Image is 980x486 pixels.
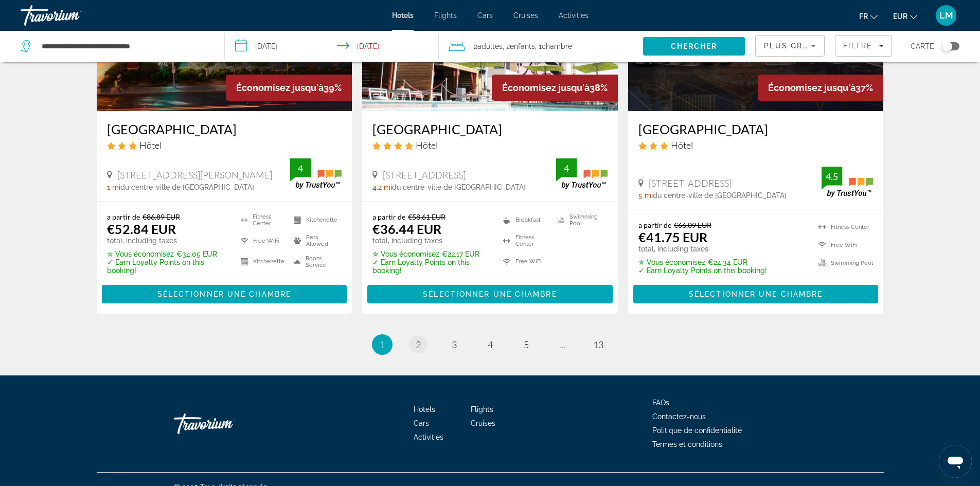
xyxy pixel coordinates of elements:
[859,12,868,21] span: fr
[939,445,972,478] iframe: Bouton de lancement de la fenêtre de messagerie
[372,139,608,151] div: 4 star Hotel
[813,221,873,233] li: Fitness Center
[408,212,446,221] del: €58.61 EUR
[559,339,565,350] span: ...
[414,433,443,441] a: Activities
[638,121,874,137] a: [GEOGRAPHIC_DATA]
[372,250,490,258] p: €22.17 EUR
[367,287,613,298] a: Sélectionner une chambre
[638,229,707,245] ins: €41.75 EUR
[633,287,879,298] a: Sélectionner une chambre
[513,11,538,20] a: Cruises
[139,139,162,151] span: Hôtel
[643,37,745,56] button: Search
[556,158,608,189] img: TrustYou guest rating badge
[933,5,959,26] button: User Menu
[157,290,291,298] span: Sélectionner une chambre
[372,183,392,191] span: 4.2 mi
[649,177,732,189] span: [STREET_ADDRESS]
[102,285,347,303] button: Sélectionner une chambre
[226,75,352,101] div: 39%
[498,233,553,248] li: Fitness Center
[813,239,873,251] li: Free WiFi
[236,254,289,269] li: Kitchenette
[813,257,873,269] li: Swimming Pool
[822,167,873,197] img: TrustYou guest rating badge
[559,11,589,20] a: Activities
[498,254,553,269] li: Free WiFi
[434,11,457,20] a: Flights
[638,221,671,229] span: a partir de
[524,339,529,350] span: 5
[934,42,959,51] button: Toggle map
[290,158,342,189] img: TrustYou guest rating badge
[107,250,174,258] span: ✮ Vous économisez
[174,408,277,439] a: Go Home
[107,258,228,275] p: ✓ Earn Loyalty Points on this booking!
[652,440,722,448] a: Termes et conditions
[652,426,742,435] a: Politique de confidentialité
[439,31,643,62] button: Travelers: 2 adults, 2 children
[372,221,441,237] ins: €36.44 EUR
[674,221,711,229] del: €66.09 EUR
[107,221,176,237] ins: €52.84 EUR
[939,10,953,21] span: LM
[638,266,767,275] p: ✓ Earn Loyalty Points on this booking!
[822,170,842,183] div: 4.5
[367,285,613,303] button: Sélectionner une chambre
[638,139,874,151] div: 3 star Hotel
[542,42,572,50] span: Chambre
[474,39,503,53] span: 2
[236,82,324,93] span: Économisez jusqu'à
[477,42,503,50] span: Adultes
[492,75,618,101] div: 38%
[107,183,120,191] span: 1 mi
[764,40,816,52] mat-select: Sort by
[107,250,228,258] p: €34.05 EUR
[372,237,490,245] p: total, including taxes
[556,162,577,174] div: 4
[416,339,421,350] span: 2
[835,35,892,57] button: Filters
[372,121,608,137] a: [GEOGRAPHIC_DATA]
[553,212,608,228] li: Swimming Pool
[97,334,884,355] nav: Pagination
[638,191,653,200] span: 5 mi
[843,42,872,50] span: Filtre
[535,39,572,53] span: , 1
[471,419,495,427] a: Cruises
[41,39,209,54] input: Search hotel destination
[758,75,883,101] div: 37%
[638,245,767,253] p: total, including taxes
[638,258,705,266] span: ✮ Vous économisez
[372,258,490,275] p: ✓ Earn Loyalty Points on this booking!
[652,399,669,407] a: FAQs
[372,212,405,221] span: a partir de
[471,405,493,413] a: Flights
[477,11,493,20] a: Cars
[107,121,342,137] a: [GEOGRAPHIC_DATA]
[768,82,856,93] span: Économisez jusqu'à
[236,212,289,228] li: Fitness Center
[638,258,767,266] p: €24.34 EUR
[893,12,907,21] span: EUR
[633,285,879,303] button: Sélectionner une chambre
[652,412,706,421] span: Contactez-nous
[764,42,887,50] span: Plus grandes économies
[671,139,693,151] span: Hôtel
[414,419,429,427] a: Cars
[380,339,385,350] span: 1
[503,39,535,53] span: , 2
[414,405,435,413] a: Hotels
